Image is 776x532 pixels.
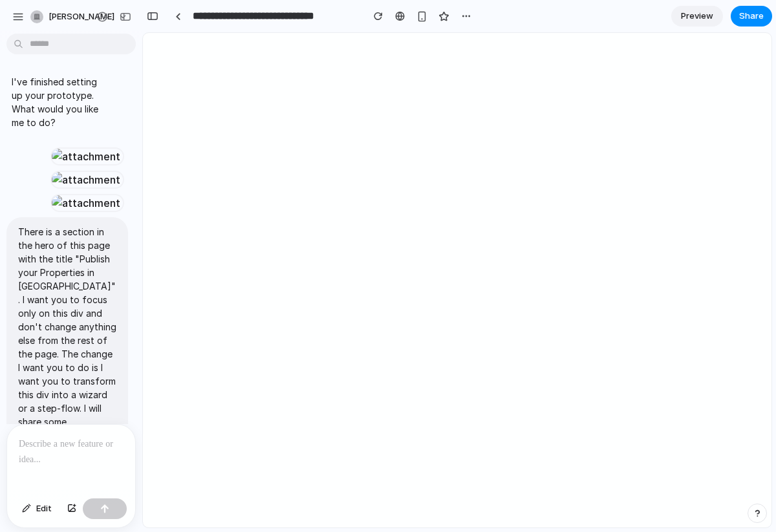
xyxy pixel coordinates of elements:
span: Preview [681,10,713,23]
span: Share [739,10,764,23]
a: Preview [671,6,723,27]
button: Share [731,6,772,27]
button: [PERSON_NAME] [25,6,135,27]
p: I've finished setting up your prototype. What would you like me to do? [12,75,109,129]
button: Edit [16,498,58,519]
span: Edit [36,502,52,515]
span: [PERSON_NAME] [48,10,114,23]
